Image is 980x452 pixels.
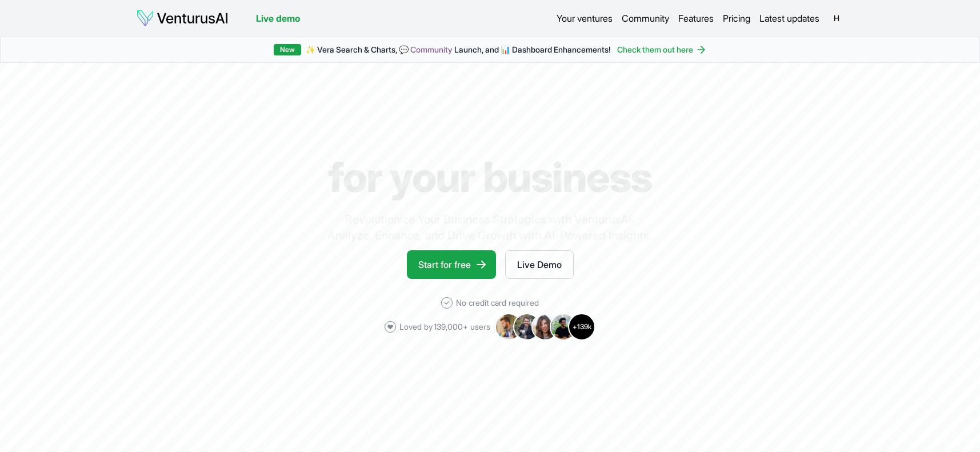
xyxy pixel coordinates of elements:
[505,250,574,279] a: Live Demo
[622,11,669,25] a: Community
[617,44,707,55] a: Check them out here
[759,11,819,25] a: Latest updates
[410,45,453,54] a: Community
[829,10,845,26] button: H
[495,313,522,341] img: Avatar 1
[531,313,559,341] img: Avatar 3
[550,313,577,341] img: Avatar 4
[256,11,300,25] a: Live demo
[136,9,229,27] img: logo
[274,44,301,55] div: New
[407,250,496,279] a: Start for free
[827,9,846,27] span: H
[723,11,750,25] a: Pricing
[306,44,610,55] span: ✨ Vera Search & Charts, 💬 Launch, and 📊 Dashboard Enhancements!
[557,11,613,25] a: Your ventures
[513,313,541,341] img: Avatar 2
[678,11,714,25] a: Features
